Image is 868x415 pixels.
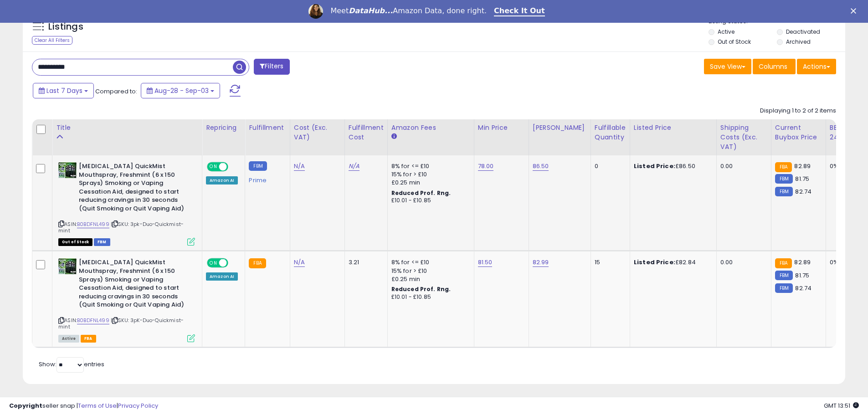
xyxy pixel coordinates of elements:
div: 0% [830,258,860,266]
a: Terms of Use [78,401,117,410]
small: FBM [775,187,793,196]
div: Displaying 1 to 2 of 2 items [760,107,836,115]
small: FBM [775,174,793,184]
a: Check It Out [494,6,545,16]
span: Last 7 Days [46,86,82,95]
div: Amazon Fees [391,123,470,133]
div: 0.00 [720,162,764,170]
a: N/A [294,258,305,267]
a: 82.99 [533,258,549,267]
a: 78.00 [478,162,494,171]
img: 517ZQihZ+gL._SL40_.jpg [58,258,77,274]
button: Actions [797,59,836,74]
span: FBM [94,238,110,246]
div: [PERSON_NAME] [533,123,587,133]
div: Current Buybox Price [775,123,822,142]
img: 517ZQihZ+gL._SL40_.jpg [58,162,77,178]
span: 82.89 [794,162,811,170]
small: FBA [249,258,266,268]
span: 81.75 [795,174,809,183]
div: £0.25 min [391,179,467,187]
div: 15 [595,258,623,266]
span: ON [208,163,219,171]
span: All listings currently available for purchase on Amazon [58,335,79,343]
label: Deactivated [786,28,820,36]
div: Cost (Exc. VAT) [294,123,341,142]
span: FBA [81,335,96,343]
div: Meet Amazon Data, done right. [330,6,487,15]
strong: Copyright [9,401,42,410]
span: Compared to: [95,87,137,96]
label: Out of Stock [718,38,751,46]
span: 82.74 [795,187,812,196]
div: seller snap | | [9,402,158,410]
button: Last 7 Days [33,83,94,98]
div: BB Share 24h. [830,123,863,142]
b: Listed Price: [634,258,675,266]
span: | SKU: 3pK-Duo-Quickmist-mint [58,317,184,330]
small: FBM [249,161,267,171]
button: Aug-28 - Sep-03 [141,83,220,98]
a: B0BDFNL499 [77,220,109,228]
img: Profile image for Georgie [308,4,323,19]
span: All listings that are currently out of stock and unavailable for purchase on Amazon [58,238,92,246]
div: Shipping Costs (Exc. VAT) [720,123,767,152]
span: 82.89 [794,258,811,266]
a: N/A [349,162,360,171]
div: 0% [830,162,860,170]
div: Prime [249,173,282,184]
div: 8% for <= £10 [391,258,467,266]
div: Min Price [478,123,525,133]
span: Columns [759,62,787,71]
a: N/A [294,162,305,171]
b: Reduced Prof. Rng. [391,189,451,197]
label: Active [718,28,734,36]
div: £0.25 min [391,275,467,283]
div: 3.21 [349,258,380,266]
a: Privacy Policy [118,401,158,410]
small: FBA [775,258,792,268]
h5: Listings [48,20,83,33]
i: DataHub... [349,6,393,15]
span: Aug-28 - Sep-03 [154,86,209,95]
div: Repricing [206,123,241,133]
button: Save View [704,59,751,74]
div: Amazon AI [206,176,238,184]
label: Archived [786,38,811,46]
div: Close [851,8,860,14]
b: Listed Price: [634,162,675,170]
span: 81.75 [795,271,809,280]
a: 81.50 [478,258,493,267]
div: Amazon AI [206,272,238,281]
span: OFF [227,259,241,267]
b: [MEDICAL_DATA] QuickMist Mouthspray, Freshmint (6 x 150 Sprays) Smoking or Vaping Cessation Aid, ... [79,258,190,311]
div: 15% for > £10 [391,170,467,179]
div: £10.01 - £10.85 [391,293,467,301]
span: ON [208,259,219,267]
div: 8% for <= £10 [391,162,467,170]
div: £82.84 [634,258,709,266]
b: [MEDICAL_DATA] QuickMist Mouthspray, Freshmint (6 x 150 Sprays) Smoking or Vaping Cessation Aid, ... [79,162,190,215]
div: 0.00 [720,258,764,266]
div: £86.50 [634,162,709,170]
small: FBA [775,162,792,172]
b: Reduced Prof. Rng. [391,285,451,293]
div: £10.01 - £10.85 [391,197,467,205]
div: Title [56,123,198,133]
a: B0BDFNL499 [77,317,109,324]
span: 82.74 [795,284,812,292]
a: 86.50 [533,162,549,171]
div: Clear All Filters [32,36,72,45]
div: 0 [595,162,623,170]
div: ASIN: [58,162,195,245]
small: Amazon Fees. [391,133,397,141]
button: Columns [753,59,796,74]
span: OFF [227,163,241,171]
div: Fulfillable Quantity [595,123,626,142]
small: FBM [775,271,793,280]
span: Show: entries [39,360,104,369]
div: 15% for > £10 [391,267,467,275]
span: | SKU: 3pk-Duo-Quickmist-mint [58,220,184,234]
span: 2025-09-11 13:51 GMT [824,401,859,410]
div: Listed Price [634,123,713,133]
